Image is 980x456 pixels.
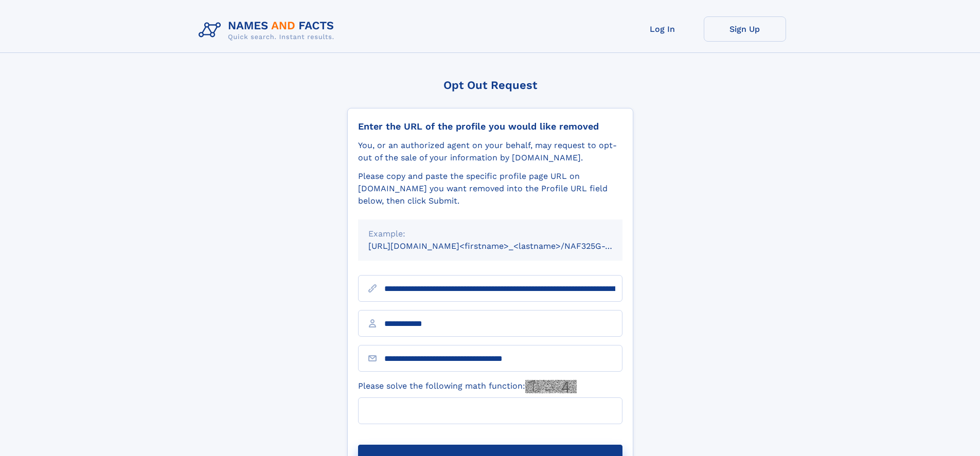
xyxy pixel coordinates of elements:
[368,228,612,240] div: Example:
[621,16,704,42] a: Log In
[368,241,642,251] small: [URL][DOMAIN_NAME]<firstname>_<lastname>/NAF325G-xxxxxxxx
[358,170,622,207] div: Please copy and paste the specific profile page URL on [DOMAIN_NAME] you want removed into the Pr...
[358,121,622,132] div: Enter the URL of the profile you would like removed
[358,139,622,164] div: You, or an authorized agent on your behalf, may request to opt-out of the sale of your informatio...
[194,16,343,44] img: Logo Names and Facts
[704,16,786,42] a: Sign Up
[358,380,577,393] label: Please solve the following math function:
[347,79,633,92] div: Opt Out Request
